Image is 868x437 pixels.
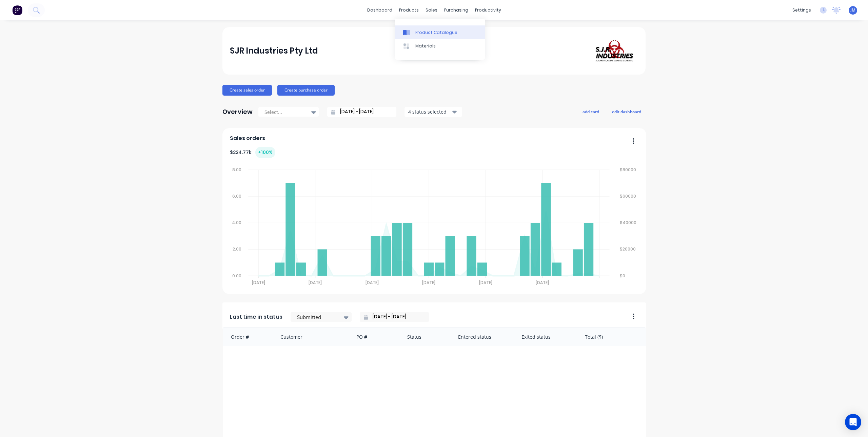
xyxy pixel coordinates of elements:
[232,273,241,279] tspan: 0.00
[422,5,441,15] div: sales
[230,313,282,321] span: Last time in status
[845,414,861,430] div: Open Intercom Messenger
[230,147,275,158] div: $ 224.77k
[395,25,485,39] a: Product Catalogue
[12,5,22,15] img: Factory
[620,246,636,252] tspan: $20000
[536,280,549,285] tspan: [DATE]
[850,7,855,13] span: JM
[232,167,241,173] tspan: 8.00
[255,147,275,158] div: + 100 %
[479,280,493,285] tspan: [DATE]
[405,107,462,117] button: 4 status selected
[620,273,626,279] tspan: $0
[515,328,578,346] div: Exited status
[252,280,265,285] tspan: [DATE]
[415,29,457,36] div: Product Catalogue
[578,107,604,116] button: add card
[364,5,396,15] a: dashboard
[451,328,515,346] div: Entered status
[396,5,422,15] div: products
[232,193,241,199] tspan: 6.00
[230,134,265,142] span: Sales orders
[415,43,436,49] div: Materials
[274,328,350,346] div: Customer
[422,280,436,285] tspan: [DATE]
[591,37,638,65] img: SJR Industries Pty Ltd
[368,312,426,322] input: Filter by date
[789,5,814,15] div: settings
[230,44,318,58] div: SJR Industries Pty Ltd
[232,220,241,225] tspan: 4.00
[608,107,646,116] button: edit dashboard
[400,328,451,346] div: Status
[366,280,379,285] tspan: [DATE]
[620,167,637,173] tspan: $80000
[350,328,400,346] div: PO #
[233,246,241,252] tspan: 2.00
[620,193,637,199] tspan: $60000
[222,85,272,96] button: Create sales order
[578,328,646,346] div: Total ($)
[222,105,253,119] div: Overview
[472,5,505,15] div: productivity
[277,85,335,96] button: Create purchase order
[408,108,451,115] div: 4 status selected
[309,280,322,285] tspan: [DATE]
[441,5,472,15] div: purchasing
[620,220,637,225] tspan: $40000
[395,39,485,53] a: Materials
[223,328,274,346] div: Order #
